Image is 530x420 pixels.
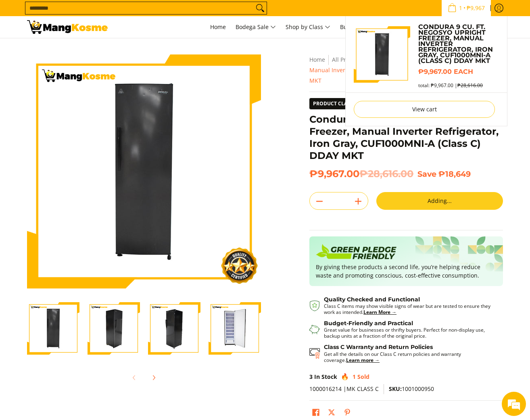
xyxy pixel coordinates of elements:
[354,101,495,118] a: View cart
[232,16,280,38] a: Bodega Sale
[324,351,495,363] p: Get all the details on our Class C return policies and warranty coverage.
[336,16,376,38] a: Bulk Center
[254,2,267,14] button: Search
[357,373,369,380] span: Sold
[340,23,371,31] span: Bulk Center
[145,369,163,387] button: Next
[332,56,364,63] a: All Products
[438,169,471,179] span: ₱18,649
[309,98,393,109] a: Product Class Class C
[465,5,486,11] span: ₱9,967
[310,98,356,109] span: Product Class
[316,243,396,262] img: Badge sustainability green pledge friendly
[309,385,379,393] span: 1000016214 |MK CLASS C
[4,220,154,249] textarea: Type your message and hit 'Enter'
[309,56,325,63] a: Home
[309,373,313,380] span: 3
[363,309,396,316] a: Learn More →
[309,168,413,180] span: ₱9,967.00
[209,302,261,355] img: Condura 9 Cu. Ft. Negosyo Upright Freezer, Manual Inverter Refrigerator, Iron Gray, CUF1000MNI-A ...
[324,320,413,327] strong: Budget-Friendly and Practical
[88,302,140,355] img: Condura 9 Cu. Ft. Negosyo Upright Freezer, Manual Inverter Refrigerator, Iron Gray, CUF1000MNI-A ...
[210,23,226,31] span: Home
[324,303,495,315] p: Class C items may show visible signs of wear but are tested to ensure they work as intended.
[345,16,507,126] ul: Sub Menu
[310,195,329,208] button: Subtract
[236,22,276,32] span: Bodega Sale
[348,195,368,208] button: Add
[353,373,356,380] span: 1
[457,82,483,89] s: ₱28,616.00
[376,192,503,210] button: Adding...
[445,4,487,13] span: •
[42,45,136,56] div: Chat with us now
[206,16,230,38] a: Home
[47,102,111,183] span: We're online!
[132,4,152,23] div: Minimize live chat window
[458,5,463,11] span: 1
[324,327,495,339] p: Great value for businesses or thrifty buyers. Perfect for non-display use, backup units at a frac...
[309,56,500,84] span: Condura 9 Cu. Ft. Negosyo Upright Freezer, Manual Inverter Refrigerator, Iron Gray, CUF1000MNI-A ...
[346,357,380,364] a: Learn more →
[309,113,503,162] h1: Condura 9 Cu. Ft. Negosyo Upright Freezer, Manual Inverter Refrigerator, Iron Gray, CUF1000MNI-A ...
[282,16,334,38] a: Shop by Class
[418,82,483,88] span: total: ₱9,967.00 |
[389,385,402,393] span: SKU:
[27,302,79,355] img: Condura 9 Cu. Ft. Negosyo Upright Freezer, Manual Inverter Refrigerator, Iron Gray, CUF1000MNI-A ...
[116,16,503,38] nav: Main Menu
[309,54,503,86] nav: Breadcrumbs
[27,54,261,288] img: Condura 9 Cu. Ft. Negosyo Upright Freezer, Manual Inverter Refrigerator, Iron Gray, CUF1000MNI-A ...
[324,296,420,303] strong: Quality Checked and Functional
[354,26,410,83] img: Default Title Condura 9 Cu. Ft. Negosyo Upright Freezer, Manual Inverter Refrigerator, Iron Gray,...
[418,68,499,76] h6: ₱9,967.00 each
[27,20,108,34] img: Condura Negosyo Upright Freezer (Class C) 9.9. DDAY l Mang Kosme
[417,169,436,179] span: Save
[316,263,497,280] p: By giving these products a second life, you’re helping reduce waste and promoting conscious, cost...
[148,302,200,355] img: Condura 9 Cu. Ft. Negosyo Upright Freezer, Manual Inverter Refrigerator, Iron Gray, CUF1000MNI-A ...
[324,343,433,351] strong: Class C Warranty and Return Policies
[418,24,499,64] a: Condura 9 Cu. Ft. Negosyo Upright Freezer, Manual Inverter Refrigerator, Iron Gray, CUF1000MNI-A ...
[359,168,413,180] del: ₱28,616.00
[286,22,330,32] span: Shop by Class
[314,373,337,380] span: In Stock
[389,385,434,393] span: 1001000950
